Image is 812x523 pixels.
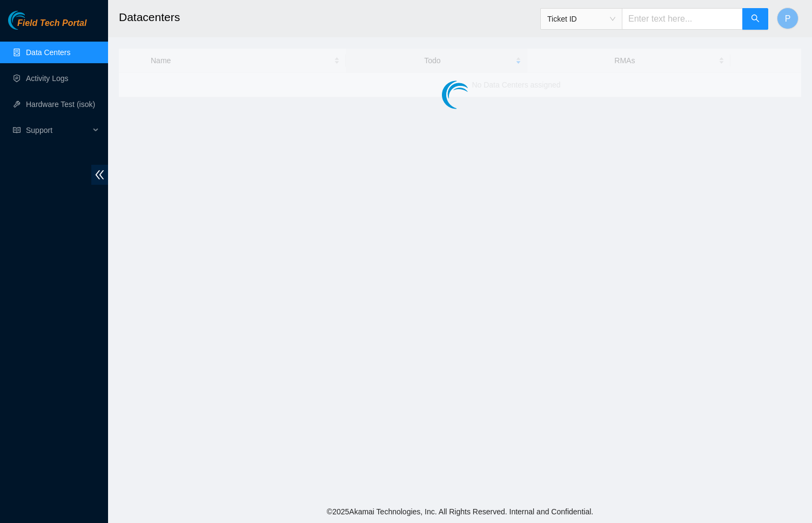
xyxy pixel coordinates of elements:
span: read [13,126,21,134]
span: double-left [91,165,108,185]
a: Hardware Test (isok) [26,100,95,109]
img: Akamai Technologies [8,11,55,30]
span: P [785,12,791,25]
span: search [751,14,760,24]
a: Akamai TechnologiesField Tech Portal [8,19,86,33]
span: Field Tech Portal [17,18,86,29]
span: Support [26,119,90,141]
button: P [777,8,798,29]
a: Activity Logs [26,74,69,83]
button: search [742,8,768,30]
input: Enter text here... [622,8,743,30]
footer: © 2025 Akamai Technologies, Inc. All Rights Reserved. Internal and Confidential. [108,500,812,523]
a: Data Centers [26,48,70,57]
span: Ticket ID [547,11,615,27]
